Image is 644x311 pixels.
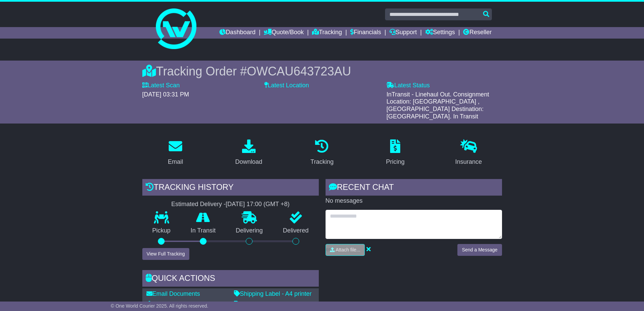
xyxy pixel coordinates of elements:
[386,82,430,89] label: Latest Status
[455,157,482,166] div: Insurance
[226,201,290,208] div: [DATE] 17:00 (GMT +8)
[231,137,267,169] a: Download
[142,179,319,197] div: Tracking history
[451,137,486,169] a: Insurance
[273,227,319,235] p: Delivered
[168,157,183,166] div: Email
[350,27,381,39] a: Financials
[142,201,319,208] div: Estimated Delivery -
[326,197,502,205] p: No messages
[234,290,312,297] a: Shipping Label - A4 printer
[264,27,304,39] a: Quote/Book
[146,301,212,308] a: Download Documents
[247,64,351,78] span: OWCAU643723AU
[326,179,502,197] div: RECENT CHAT
[142,227,181,235] p: Pickup
[142,270,319,288] div: Quick Actions
[386,157,405,166] div: Pricing
[389,27,417,39] a: Support
[382,137,409,169] a: Pricing
[425,27,455,39] a: Settings
[264,82,309,89] label: Latest Location
[163,137,187,169] a: Email
[111,303,209,309] span: © One World Courier 2025. All rights reserved.
[226,227,273,235] p: Delivering
[306,137,338,169] a: Tracking
[142,248,189,260] button: View Full Tracking
[142,64,502,79] div: Tracking Order #
[142,82,180,89] label: Latest Scan
[219,27,256,39] a: Dashboard
[312,27,342,39] a: Tracking
[463,27,492,39] a: Reseller
[146,290,200,297] a: Email Documents
[181,227,226,235] p: In Transit
[386,91,489,120] span: InTransit - Linehaul Out. Consignment Location: [GEOGRAPHIC_DATA] , [GEOGRAPHIC_DATA] Destination...
[142,91,189,98] span: [DATE] 03:31 PM
[235,157,262,166] div: Download
[457,244,502,256] button: Send a Message
[310,157,333,166] div: Tracking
